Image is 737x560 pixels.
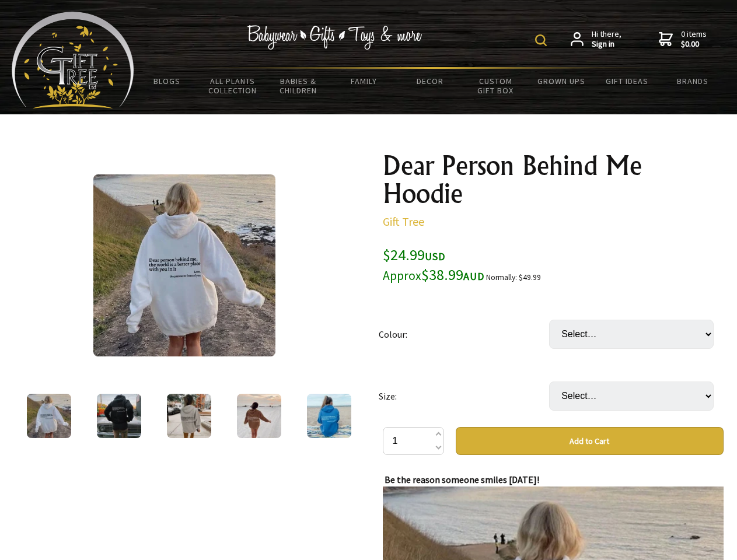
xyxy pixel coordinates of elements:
span: $24.99 $38.99 [383,245,484,284]
td: Colour: [379,303,549,365]
img: Dear Person Behind Me Hoodie [93,174,275,356]
a: Gift Ideas [594,69,660,93]
img: Babyware - Gifts - Toys and more... [12,12,134,108]
a: Babies & Children [266,69,331,103]
a: 0 items$0.00 [659,29,707,50]
a: BLOGS [134,69,200,93]
span: USD [425,250,445,263]
a: Custom Gift Box [463,69,529,103]
button: Add to Cart [456,427,724,455]
a: Decor [397,69,463,93]
h1: Dear Person Behind Me Hoodie [383,152,724,208]
strong: Sign in [592,39,621,50]
span: AUD [463,269,484,283]
a: All Plants Collection [200,69,266,103]
a: Brands [660,69,726,93]
td: Size: [379,365,549,427]
small: Approx [383,268,421,283]
a: Family [331,69,397,93]
span: 0 items [681,29,707,50]
img: Dear Person Behind Me Hoodie [27,394,71,438]
span: Hi there, [592,29,621,50]
img: Babywear - Gifts - Toys & more [247,25,422,50]
strong: $0.00 [681,39,707,50]
img: Dear Person Behind Me Hoodie [97,394,141,438]
img: product search [535,34,547,46]
a: Gift Tree [383,214,424,229]
a: Hi there,Sign in [571,29,621,50]
a: Grown Ups [528,69,594,93]
img: Dear Person Behind Me Hoodie [167,394,211,438]
img: Dear Person Behind Me Hoodie [237,394,281,438]
small: Normally: $49.99 [486,272,541,282]
img: Dear Person Behind Me Hoodie [307,394,351,438]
